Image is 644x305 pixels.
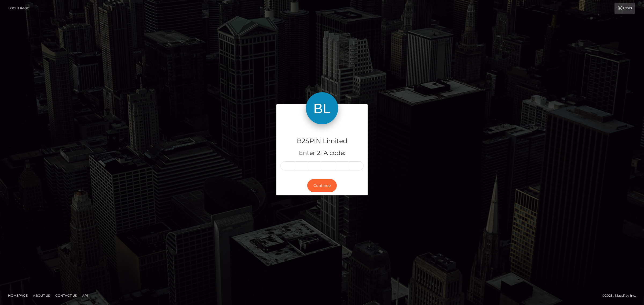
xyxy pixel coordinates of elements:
a: About Us [31,291,52,300]
a: API [80,291,90,300]
img: B2SPIN Limited [306,92,338,124]
div: © 2025 , MassPay Inc. [602,293,640,299]
a: Contact Us [53,291,79,300]
a: Login Page [8,3,29,14]
button: Continue [307,179,337,192]
a: Login [614,3,635,14]
h4: B2SPIN Limited [280,136,364,146]
a: Homepage [6,291,30,300]
h5: Enter 2FA code: [280,149,364,157]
